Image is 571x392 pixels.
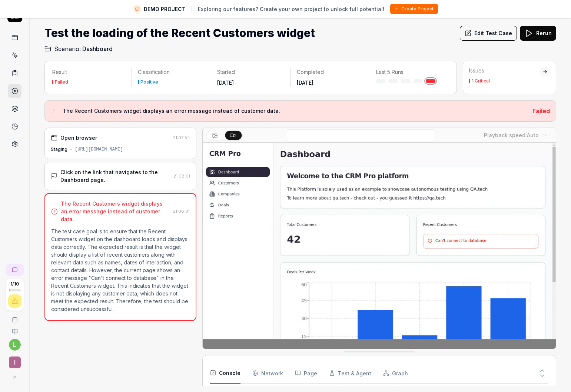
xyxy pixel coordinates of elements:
h1: Test the loading of the Recent Customers widget [44,25,315,41]
time: 21:07:54 [173,135,190,140]
div: Staging [51,146,67,153]
p: Started [217,68,284,76]
span: Exploring our features? Create your own project to unlock full potential! [198,5,384,13]
p: The test case goal is to ensure that the Recent Customers widget on the dashboard loads and displ... [51,227,190,313]
a: Scenario:Dashboard [44,44,113,53]
span: I [9,356,21,368]
div: [URL][DOMAIN_NAME] [75,146,123,153]
button: Network [252,363,283,383]
div: 1 Critical [472,79,490,83]
div: Open browser [60,134,97,142]
span: Failed [532,107,550,115]
span: 1 / 10 [10,282,19,286]
button: I [3,351,26,370]
a: New conversation [6,264,24,276]
button: Page [295,363,317,383]
p: Classification [138,68,205,76]
p: Completed [297,68,364,76]
button: Edit Test Case [460,26,517,41]
div: Click on the link that navigates to the Dashboard page. [60,168,170,184]
button: Console [210,363,240,383]
button: Graph [383,363,408,383]
p: Result [52,68,126,76]
span: Dashboard [82,44,113,53]
p: Last 5 Runs [376,68,443,76]
time: 21:08:01 [173,209,190,214]
button: Test & Agent [329,363,371,383]
div: Playback speed: [484,131,539,139]
time: [DATE] [297,80,313,86]
h3: The Recent Customers widget displays an error message instead of customer data. [63,107,527,115]
div: The Recent Customers widget displays an error message instead of customer data. [61,200,170,223]
div: Issues [469,67,540,74]
a: Book a call with us [3,311,26,322]
time: [DATE] [217,80,234,86]
button: l [9,339,21,351]
button: The Recent Customers widget displays an error message instead of customer data. [51,107,527,115]
div: Positive [140,80,158,84]
time: 21:08:01 [173,173,190,179]
span: Scenario: [53,44,81,53]
span: DEMO PROJECT [144,5,186,13]
button: Create Project [390,4,438,14]
div: Failed [55,80,68,84]
button: Rerun [520,26,556,41]
a: Documentation [3,322,26,334]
